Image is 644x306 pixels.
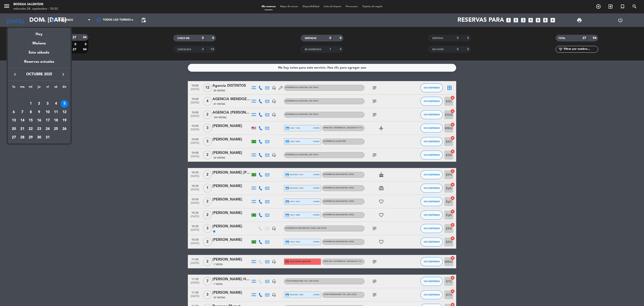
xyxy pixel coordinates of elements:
td: 16 de octubre de 2025 [35,116,43,125]
td: 8 de octubre de 2025 [26,108,35,116]
td: 4 de octubre de 2025 [52,99,60,108]
div: 29 [27,134,34,141]
td: 14 de octubre de 2025 [18,116,27,125]
div: Reservas actuales [8,59,70,68]
td: 24 de octubre de 2025 [43,125,52,133]
th: viernes [43,84,52,91]
div: 31 [44,134,51,141]
div: 30 [35,134,43,141]
th: martes [18,84,27,91]
div: 23 [35,125,43,133]
div: 2 [35,100,43,108]
i: keyboard_arrow_left [12,72,18,77]
div: 17 [44,117,51,124]
td: 22 de octubre de 2025 [26,125,35,133]
td: 5 de octubre de 2025 [60,99,69,108]
div: Este sábado [8,46,70,59]
div: 25 [52,125,60,133]
td: 29 de octubre de 2025 [26,133,35,142]
td: 20 de octubre de 2025 [10,125,18,133]
span: octubre 2025 [19,71,59,77]
button: keyboard_arrow_right [59,71,67,77]
td: 25 de octubre de 2025 [52,125,60,133]
div: 5 [61,100,68,108]
td: 6 de octubre de 2025 [10,108,18,116]
td: 11 de octubre de 2025 [52,108,60,116]
td: 3 de octubre de 2025 [43,99,52,108]
div: 7 [19,108,26,116]
td: 2 de octubre de 2025 [35,99,43,108]
td: 21 de octubre de 2025 [18,125,27,133]
div: 24 [44,125,51,133]
div: 6 [10,108,18,116]
th: domingo [60,84,69,91]
div: 27 [10,134,18,141]
div: 15 [27,117,34,124]
td: 12 de octubre de 2025 [60,108,69,116]
div: Mañana [8,37,70,46]
div: 1 [27,100,34,108]
td: 31 de octubre de 2025 [43,133,52,142]
div: 13 [10,117,18,124]
div: Hoy [8,28,70,37]
div: 16 [35,117,43,124]
td: 17 de octubre de 2025 [43,116,52,125]
td: 27 de octubre de 2025 [10,133,18,142]
td: 26 de octubre de 2025 [60,125,69,133]
div: 11 [52,108,60,116]
div: 28 [19,134,26,141]
button: keyboard_arrow_left [11,71,19,77]
div: 26 [61,125,68,133]
td: 30 de octubre de 2025 [35,133,43,142]
td: OCT. [10,91,69,99]
td: 10 de octubre de 2025 [43,108,52,116]
th: lunes [10,84,18,91]
div: 21 [19,125,26,133]
div: 18 [52,117,60,124]
td: 19 de octubre de 2025 [60,116,69,125]
td: 15 de octubre de 2025 [26,116,35,125]
td: 7 de octubre de 2025 [18,108,27,116]
td: 28 de octubre de 2025 [18,133,27,142]
td: 13 de octubre de 2025 [10,116,18,125]
div: 10 [44,108,51,116]
i: keyboard_arrow_right [61,72,66,77]
div: 22 [27,125,34,133]
div: 3 [44,100,51,108]
div: 4 [52,100,60,108]
div: 12 [61,108,68,116]
div: 20 [10,125,18,133]
div: 14 [19,117,26,124]
td: 1 de octubre de 2025 [26,99,35,108]
div: 8 [27,108,34,116]
div: 9 [35,108,43,116]
td: 9 de octubre de 2025 [35,108,43,116]
td: 23 de octubre de 2025 [35,125,43,133]
th: miércoles [26,84,35,91]
th: sábado [52,84,60,91]
div: 19 [61,117,68,124]
th: jueves [35,84,43,91]
td: 18 de octubre de 2025 [52,116,60,125]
